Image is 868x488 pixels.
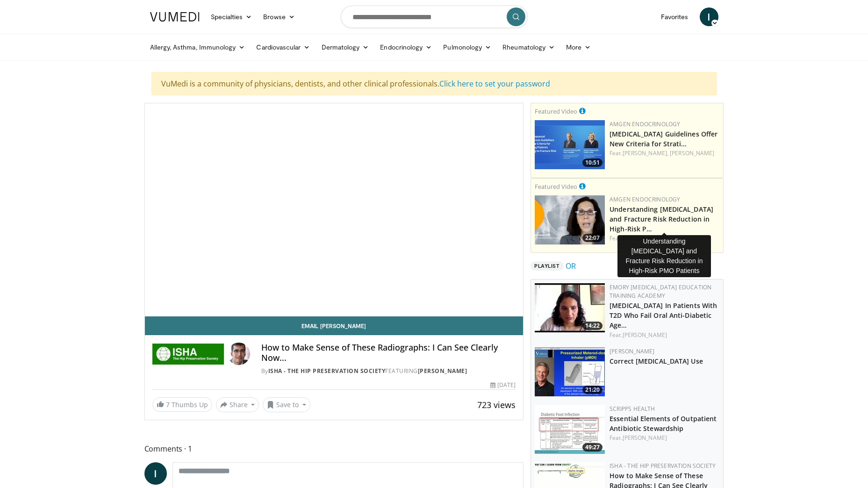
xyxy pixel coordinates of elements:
[670,149,714,157] a: [PERSON_NAME]
[316,38,375,57] a: Dermatology
[582,443,603,452] span: 49:27
[531,261,563,271] span: Playlist
[610,462,716,470] a: ISHA - The Hip Preservation Society
[145,103,524,316] video-js: Video Player
[152,343,224,365] img: ISHA - The Hip Preservation Society
[582,386,603,394] span: 21:20
[610,120,680,128] a: Amgen Endocrinology
[263,397,310,412] button: Save to
[251,38,316,57] a: Cardiovascular
[610,149,719,158] div: Feat.
[535,283,605,332] img: cb8fdfd1-3c01-42c6-81c5-d5487e88c111.150x105_q85_crop-smart_upscale.jpg
[535,182,577,191] small: Featured Video
[655,7,694,26] a: Favorites
[144,462,167,485] a: I
[610,331,719,339] div: Feat.
[610,205,713,233] a: Understanding [MEDICAL_DATA] and Fracture Risk Reduction in High-Risk P…
[152,397,212,412] a: 7 Thumbs Up
[623,331,667,339] a: [PERSON_NAME]
[490,381,516,389] div: [DATE]
[582,234,603,242] span: 22:07
[610,195,680,203] a: Amgen Endocrinology
[535,405,605,454] a: 49:27
[610,283,711,300] a: Emory [MEDICAL_DATA] Education Training Academy
[566,260,576,272] a: OR
[617,235,711,277] div: Understanding [MEDICAL_DATA] and Fracture Risk Reduction in High-Risk PMO Patients
[439,79,550,89] a: Click here to set your password
[341,6,528,28] input: Search topics, interventions
[535,347,605,396] img: 24f79869-bf8a-4040-a4ce-e7186897569f.150x105_q85_crop-smart_upscale.jpg
[261,343,516,363] h4: How to Make Sense of These Radiographs: I Can See Clearly Now...
[438,38,497,57] a: Pulmonology
[477,399,516,410] span: 723 views
[144,38,251,57] a: Allergy, Asthma, Immunology
[216,397,259,412] button: Share
[623,149,668,157] a: [PERSON_NAME],
[582,322,603,330] span: 14:22
[144,443,524,455] span: Comments 1
[535,405,605,454] img: 45d369dc-2b46-41b1-bf91-8eeb9f00ea2e.150x105_q85_crop-smart_upscale.jpg
[535,195,605,244] a: 22:07
[228,343,250,365] img: Avatar
[205,7,258,26] a: Specialties
[261,367,516,375] div: By FEATURING
[166,400,170,409] span: 7
[610,414,717,433] a: Essential Elements of Outpatient Antibiotic Stewardship
[258,7,301,26] a: Browse
[700,7,718,26] a: I
[610,129,717,148] a: [MEDICAL_DATA] Guidelines Offer New Criteria for Strati…
[610,234,719,243] div: Feat.
[535,283,605,332] a: 14:22
[535,120,605,169] a: 10:51
[418,367,467,375] a: [PERSON_NAME]
[497,38,560,57] a: Rheumatology
[610,357,703,366] a: Correct [MEDICAL_DATA] Use
[268,367,386,375] a: ISHA - The Hip Preservation Society
[145,316,524,335] a: Email [PERSON_NAME]
[535,195,605,244] img: c9a25db3-4db0-49e1-a46f-17b5c91d58a1.png.150x105_q85_crop-smart_upscale.png
[560,38,596,57] a: More
[374,38,438,57] a: Endocrinology
[610,434,719,442] div: Feat.
[151,72,717,95] div: VuMedi is a community of physicians, dentists, and other clinical professionals.
[610,347,654,355] a: [PERSON_NAME]
[535,347,605,396] a: 21:20
[535,120,605,169] img: 7b525459-078d-43af-84f9-5c25155c8fbb.png.150x105_q85_crop-smart_upscale.jpg
[610,301,717,330] a: [MEDICAL_DATA] In Patients With T2D Who Fail Oral Anti-Diabetic Age…
[623,434,667,442] a: [PERSON_NAME]
[150,12,200,22] img: VuMedi Logo
[582,158,603,167] span: 10:51
[610,405,655,413] a: Scripps Health
[535,107,577,115] small: Featured Video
